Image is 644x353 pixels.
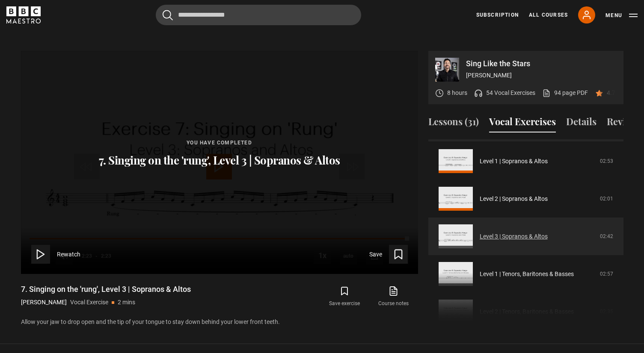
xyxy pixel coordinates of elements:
p: 7. Singing on the 'rung', Level 3 | Sopranos & Altos [99,153,340,167]
p: [PERSON_NAME] [466,71,617,80]
a: Level 2 | Sopranos & Altos [480,194,548,203]
button: Details [566,115,597,132]
a: 94 page PDF [542,88,588,97]
button: Rewatch [31,245,80,264]
p: Allow your jaw to drop open and the tip of your tongue to stay down behind your lower front teeth. [21,318,418,327]
a: Level 1 | Sopranos & Altos [480,157,548,166]
p: [PERSON_NAME] [21,298,67,307]
button: Lessons (31) [428,115,479,132]
button: Submit the search query [163,10,173,21]
p: Sing Like the Stars [466,60,617,68]
a: Subscription [476,11,519,19]
button: Vocal Exercises [489,115,556,132]
p: 8 hours [447,88,467,97]
p: Vocal Exercise [70,298,108,307]
button: Save [369,245,408,264]
h1: 7. Singing on the 'rung', Level 3 | Sopranos & Altos [21,284,191,294]
p: 54 Vocal Exercises [486,88,535,97]
input: Search [156,5,361,25]
a: All Courses [529,11,568,19]
a: Level 3 | Sopranos & Altos [480,232,548,241]
p: 2 mins [118,298,135,307]
button: Toggle navigation [605,11,638,20]
span: Rewatch [57,250,80,259]
a: Course notes [369,284,418,309]
svg: BBC Maestro [6,6,41,24]
p: You have completed [99,139,340,147]
span: Save [369,250,382,259]
button: Save exercise [320,284,369,309]
a: Level 1 | Tenors, Baritones & Basses [480,270,574,279]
